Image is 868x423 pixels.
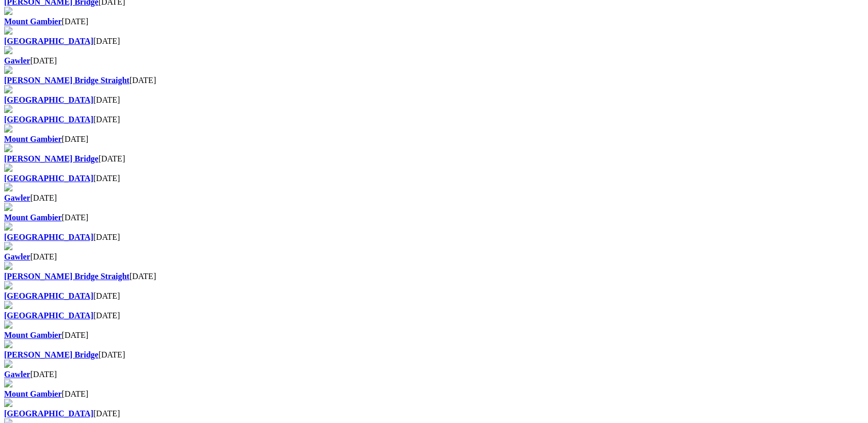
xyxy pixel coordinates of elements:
[4,17,62,26] a: Mount Gambier
[4,115,93,124] a: [GEOGRAPHIC_DATA]
[4,213,62,222] a: Mount Gambier
[4,291,864,301] div: [DATE]
[4,252,864,262] div: [DATE]
[4,37,93,45] a: [GEOGRAPHIC_DATA]
[4,252,30,261] a: Gawler
[4,46,12,54] img: file-red.svg
[4,233,864,242] div: [DATE]
[4,311,93,320] a: [GEOGRAPHIC_DATA]
[4,409,93,418] a: [GEOGRAPHIC_DATA]
[4,26,12,35] img: file-red.svg
[4,340,12,348] img: file-red.svg
[4,331,864,340] div: [DATE]
[4,360,12,368] img: file-red.svg
[4,17,864,26] div: [DATE]
[4,350,864,360] div: [DATE]
[4,281,12,289] img: file-red.svg
[4,124,12,133] img: file-red.svg
[4,174,864,183] div: [DATE]
[4,311,864,320] div: [DATE]
[4,370,864,379] div: [DATE]
[4,144,12,152] img: file-red.svg
[4,350,99,359] a: [PERSON_NAME] Bridge
[4,233,93,241] a: [GEOGRAPHIC_DATA]
[4,331,62,339] a: Mount Gambier
[4,409,864,418] div: [DATE]
[4,301,12,309] img: file-red.svg
[4,56,864,66] div: [DATE]
[4,95,93,104] a: [GEOGRAPHIC_DATA]
[4,222,12,231] img: file-red.svg
[4,213,864,222] div: [DATE]
[4,370,30,379] a: Gawler
[4,242,12,250] img: file-red.svg
[4,272,864,281] div: [DATE]
[4,389,62,398] a: Mount Gambier
[4,135,864,144] div: [DATE]
[4,399,12,407] img: file-red.svg
[4,115,864,124] div: [DATE]
[4,203,12,211] img: file-red.svg
[4,174,93,183] a: [GEOGRAPHIC_DATA]
[4,66,12,74] img: file-red.svg
[4,76,130,85] a: [PERSON_NAME] Bridge Straight
[4,154,99,163] a: [PERSON_NAME] Bridge
[4,37,864,46] div: [DATE]
[4,95,864,105] div: [DATE]
[4,291,93,300] a: [GEOGRAPHIC_DATA]
[4,105,12,113] img: file-red.svg
[4,135,62,143] a: Mount Gambier
[4,76,864,85] div: [DATE]
[4,193,864,203] div: [DATE]
[4,262,12,270] img: file-red.svg
[4,85,12,93] img: file-red.svg
[4,389,864,399] div: [DATE]
[4,56,30,65] a: Gawler
[4,320,12,329] img: file-red.svg
[4,164,12,172] img: file-red.svg
[4,183,12,191] img: file-red.svg
[4,154,864,164] div: [DATE]
[4,193,30,202] a: Gawler
[4,272,130,281] a: [PERSON_NAME] Bridge Straight
[4,379,12,387] img: file-red.svg
[4,7,12,15] img: file-red.svg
